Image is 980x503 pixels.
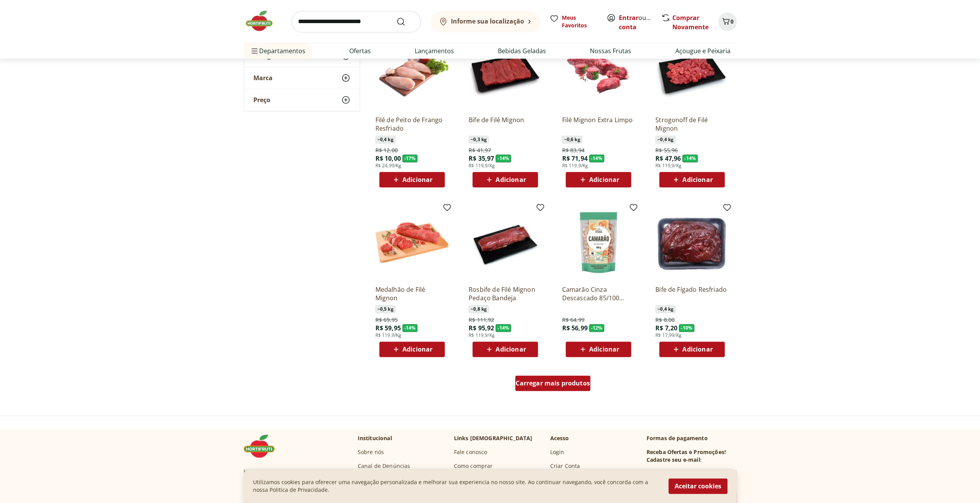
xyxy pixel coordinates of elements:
span: Adicionar [682,346,712,352]
span: R$ 119,9/Kg [469,163,495,169]
span: R$ 119,9/Kg [469,332,495,338]
a: Login [550,448,565,456]
button: Menu [250,42,259,60]
button: Adicionar [566,342,631,357]
button: Submit Search [396,17,415,26]
span: R$ 69,95 [375,316,398,324]
input: search [291,11,421,32]
a: Lançamentos [415,46,454,56]
button: Preço [244,89,360,111]
span: Adicionar [402,177,432,183]
span: R$ 83,94 [562,146,584,154]
span: ~ 0,5 kg [375,305,395,313]
span: - 14 % [496,324,511,332]
span: Departamentos [250,42,305,60]
img: Filé de Peito de Frango Resfriado [375,36,449,109]
span: - 10 % [679,324,694,332]
button: Adicionar [379,342,445,357]
img: Bife de Fígado Resfriado [655,206,729,279]
span: R$ 71,94 [562,154,587,163]
p: Institucional [358,434,392,442]
a: Strogonoff de Filé Mignon [655,116,729,133]
span: R$ 24,99/Kg [375,163,402,169]
a: Sobre nós [358,448,384,456]
span: R$ 17,99/Kg [655,332,682,338]
a: Bife de Filé Mignon [469,116,542,133]
span: Adicionar [402,346,432,352]
span: ~ 0,4 kg [655,305,675,313]
img: Medalhão de Filé Mignon [375,206,449,279]
a: Meus Favoritos [549,14,597,29]
span: - 14 % [496,155,511,162]
a: Filé de Peito de Frango Resfriado [375,116,449,133]
button: Adicionar [379,172,445,187]
b: Informe sua localização [451,17,524,25]
button: Marca [244,67,360,89]
span: Preço [253,96,270,104]
button: Adicionar [472,172,538,187]
a: Canal de Denúncias [358,462,410,470]
a: Nossas Frutas [590,46,631,56]
span: R$ 10,00 [375,154,401,163]
span: ou [619,13,653,32]
span: ~ 0,3 kg [469,136,489,143]
a: Ofertas [349,46,371,56]
img: Hortifruti [244,9,282,32]
span: - 14 % [402,324,418,332]
span: R$ 119,9/Kg [655,163,682,169]
span: - 14 % [682,155,698,162]
button: Adicionar [659,172,725,187]
span: Adicionar [682,177,712,183]
a: Comprar Novamente [672,13,709,31]
img: Filé Mignon Extra Limpo [562,36,635,109]
a: Criar Conta [550,462,580,470]
a: Medalhão de Filé Mignon [375,285,449,302]
span: R$ 47,96 [655,154,681,163]
span: R$ 56,99 [562,324,587,332]
img: Strogonoff de Filé Mignon [655,36,729,109]
a: Camarão Cinza Descascado 85/100 Congelado Natural Da Terra 400g [562,285,635,302]
a: Açougue e Peixaria [675,46,730,56]
span: Marca [253,74,273,82]
span: - 17 % [402,155,418,162]
span: R$ 35,97 [469,154,494,163]
a: Como comprar [454,462,493,470]
span: R$ 7,20 [655,324,677,332]
button: Aceitar cookies [668,478,727,494]
p: Utilizamos cookies para oferecer uma navegação personalizada e melhorar sua experiencia no nosso ... [253,478,659,494]
button: Adicionar [566,172,631,187]
span: - 14 % [589,155,605,162]
span: R$ 41,97 [469,146,491,154]
button: Carrinho [718,12,737,31]
button: Adicionar [659,342,725,357]
p: Formas de pagamento [647,434,737,442]
span: Adicionar [589,346,619,352]
a: Fale conosco [454,448,487,456]
span: 0 [730,18,734,25]
span: R$ 95,92 [469,324,494,332]
p: Acesso [550,434,569,442]
span: Adicionar [589,177,619,183]
p: Rosbife de Filé Mignon Pedaço Bandeja [469,285,542,302]
span: Adicionar [496,177,526,183]
span: Carregar mais produtos [516,380,590,386]
a: Entrar [619,13,638,22]
a: Carregar mais produtos [515,375,590,394]
a: Filé Mignon Extra Limpo [562,116,635,133]
span: ~ 0,4 kg [655,136,675,143]
span: R$ 12,00 [375,146,398,154]
span: R$ 55,96 [655,146,678,154]
img: Camarão Cinza Descascado 85/100 Congelado Natural Da Terra 400g [562,206,635,279]
span: ~ 0,6 kg [562,136,582,143]
a: Criar conta [619,13,661,31]
span: R$ 59,95 [375,324,401,332]
h3: Receba Ofertas e Promoções! [647,448,726,456]
span: Adicionar [496,346,526,352]
p: Bife de Fígado Resfriado [655,285,729,302]
span: R$ 8,00 [655,316,675,324]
